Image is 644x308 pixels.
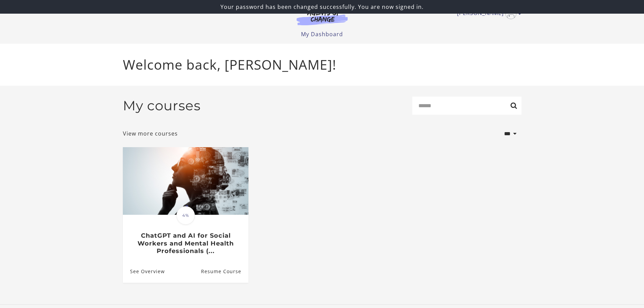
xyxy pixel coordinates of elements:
span: 4% [176,206,195,225]
a: ChatGPT and AI for Social Workers and Mental Health Professionals (...: Resume Course [201,260,248,282]
h3: ChatGPT and AI for Social Workers and Mental Health Professionals (... [130,232,241,255]
img: Agents of Change Logo [289,10,355,25]
h2: My courses [123,98,201,114]
p: Welcome back, [PERSON_NAME]! [123,55,521,75]
a: Toggle menu [457,8,518,19]
a: My Dashboard [301,30,343,38]
a: View more courses [123,129,178,138]
a: ChatGPT and AI for Social Workers and Mental Health Professionals (...: See Overview [123,260,165,282]
p: Your password has been changed successfully. You are now signed in. [3,3,641,11]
